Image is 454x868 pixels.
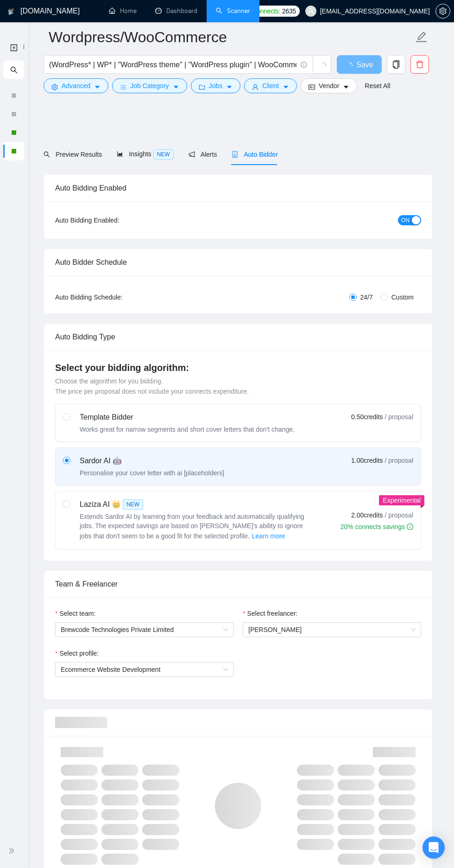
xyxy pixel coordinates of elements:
button: idcardVendorcaret-down [301,78,357,93]
span: robot [232,151,238,158]
div: Auto Bidding Schedule: [55,292,177,302]
span: user [308,8,314,14]
button: Laziza AI NEWExtends Sardor AI by learning from your feedback and automatically qualifying jobs. ... [252,530,286,542]
span: notification [189,151,195,158]
span: 24/7 [357,292,377,302]
li: New Scanner [3,38,24,57]
div: Auto Bidding Enabled: [55,215,177,225]
button: settingAdvancedcaret-down [44,78,108,93]
input: Scanner name... [49,26,414,49]
span: caret-down [226,83,233,90]
a: setting [435,7,450,15]
span: copy [387,60,405,69]
span: 2635 [282,6,296,16]
span: Alerts [189,151,217,158]
span: search [44,151,50,158]
div: Auto Bidding Type [55,324,421,350]
input: Search Freelance Jobs... [49,59,296,70]
span: Vendor [319,81,339,91]
button: delete [410,55,429,74]
span: Advanced [62,81,90,91]
span: [PERSON_NAME] [248,626,302,633]
button: userClientcaret-down [244,78,297,93]
div: Auto Bidding Enabled [55,175,421,201]
button: folderJobscaret-down [191,78,241,93]
span: Save [356,59,373,70]
span: caret-down [173,83,179,90]
span: NEW [153,149,174,160]
span: user [252,83,259,90]
span: Custom [388,292,417,302]
label: Select freelancer: [243,608,297,619]
span: 0.50 credits [351,412,383,422]
button: copy [387,55,405,74]
span: caret-down [94,83,101,90]
div: Works great for narrow segments and short cover letters that don't change. [80,425,295,434]
div: Team & Freelancer [55,571,421,597]
span: info-circle [301,62,307,68]
img: logo [8,4,14,19]
a: Reset All [365,81,390,91]
span: Job Category [130,81,169,91]
span: Select profile: [59,648,99,658]
span: Auto Bidder [232,151,277,158]
a: dashboardDashboard [155,7,197,15]
button: setting [435,4,450,19]
span: bars [120,83,126,90]
span: Brewcode Technologies Private Limited [61,623,228,637]
span: folder [199,83,205,90]
button: barsJob Categorycaret-down [112,78,187,93]
span: loading [318,62,326,70]
span: Jobs [209,81,223,91]
span: Insights [117,150,173,158]
div: Open Intercom Messenger [422,836,445,859]
span: Connects: [252,6,280,16]
span: delete [411,60,429,69]
span: / proposal [385,412,413,421]
span: area-chart [117,151,123,157]
span: 👑 [112,499,121,510]
div: Sardor AI 🤖 [80,455,224,466]
a: New Scanner [10,38,18,57]
a: homeHome [109,7,137,15]
a: searchScanner [216,7,250,15]
span: Experimental [383,497,421,504]
div: Template Bidder [80,412,295,423]
h4: Select your bidding algorithm: [55,361,421,374]
span: Extends Sardor AI by learning from your feedback and automatically qualifying jobs. The expected ... [80,513,304,540]
div: 20% connects savings [340,522,413,531]
span: caret-down [343,83,349,90]
label: Select team: [55,608,95,619]
div: Laziza AI [80,499,311,510]
span: 2.00 credits [351,510,383,520]
span: search [10,60,18,79]
span: Preview Results [44,151,102,158]
span: 1.00 credits [351,455,383,466]
li: My Scanners [3,60,24,160]
span: setting [51,83,58,90]
span: Client [262,81,279,91]
button: Save [337,55,382,74]
span: double-right [8,846,18,855]
span: Ecommerce Website Development [61,666,160,673]
span: / proposal [385,456,413,465]
span: Choose the algorithm for you bidding. The price per proposal does not include your connects expen... [55,377,249,395]
div: Auto Bidder Schedule [55,249,421,275]
span: edit [416,31,428,43]
div: Personalise your cover letter with ai [placeholders] [80,468,224,478]
span: / proposal [385,511,413,520]
span: info-circle [407,523,413,530]
span: Learn more [252,531,285,541]
span: NEW [123,499,143,510]
span: ON [401,215,410,225]
span: caret-down [283,83,289,90]
span: loading [345,62,356,70]
span: setting [436,7,450,15]
span: idcard [309,83,315,90]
